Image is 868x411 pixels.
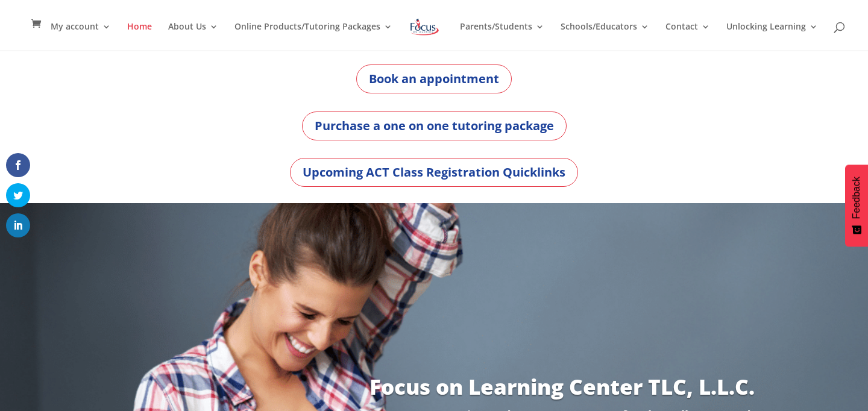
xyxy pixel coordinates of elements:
[51,22,111,51] a: My account
[302,111,567,140] a: Purchase a one on one tutoring package
[370,372,755,401] a: Focus on Learning Center TLC, L.L.C.
[356,64,512,93] a: Book an appointment
[168,22,218,51] a: About Us
[127,22,152,51] a: Home
[234,22,392,51] a: Online Products/Tutoring Packages
[460,22,544,51] a: Parents/Students
[561,22,649,51] a: Schools/Educators
[851,177,862,219] span: Feedback
[845,165,868,246] button: Feedback - Show survey
[290,158,578,187] a: Upcoming ACT Class Registration Quicklinks
[726,22,818,51] a: Unlocking Learning
[665,22,710,51] a: Contact
[409,16,440,38] img: Focus on Learning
